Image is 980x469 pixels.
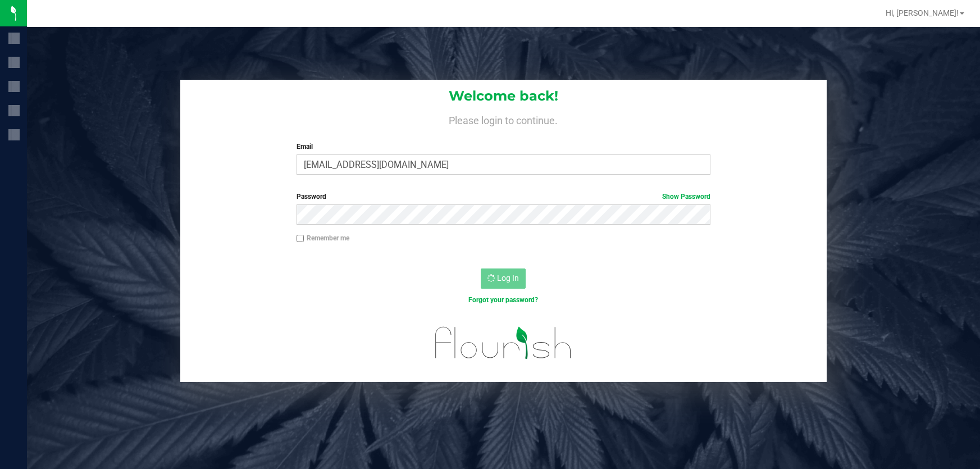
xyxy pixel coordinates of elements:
span: Password [297,193,326,201]
span: Hi, [PERSON_NAME]! [886,8,959,17]
img: flourish_logo.svg [423,317,585,369]
a: Show Password [662,193,710,201]
label: Email [297,142,711,152]
span: Log In [497,274,519,283]
h4: Please login to continue. [180,112,827,126]
a: Forgot your password? [468,296,538,304]
button: Log In [481,268,526,289]
input: Remember me [297,235,304,243]
h1: Welcome back! [180,89,827,103]
label: Remember me [297,233,349,243]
